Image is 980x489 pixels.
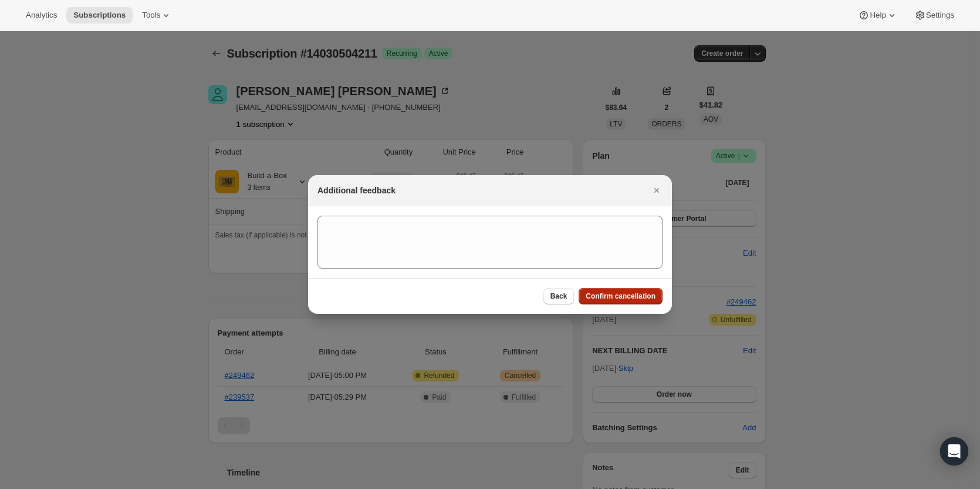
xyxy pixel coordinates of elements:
button: Analytics [19,7,64,24]
button: Settings [907,7,961,24]
span: Back [550,292,567,301]
span: Help [870,11,886,20]
button: Subscriptions [66,7,133,24]
span: Tools [142,11,160,20]
span: Analytics [26,11,57,20]
button: Back [543,288,575,304]
div: Open Intercom Messenger [940,437,968,465]
h2: Additional feedback [317,185,396,196]
span: Subscriptions [73,11,126,20]
button: Confirm cancellation [579,288,663,304]
span: Settings [926,11,954,20]
button: Tools [135,7,179,24]
span: Confirm cancellation [586,292,655,301]
button: Help [851,7,904,24]
button: Close [648,182,665,199]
